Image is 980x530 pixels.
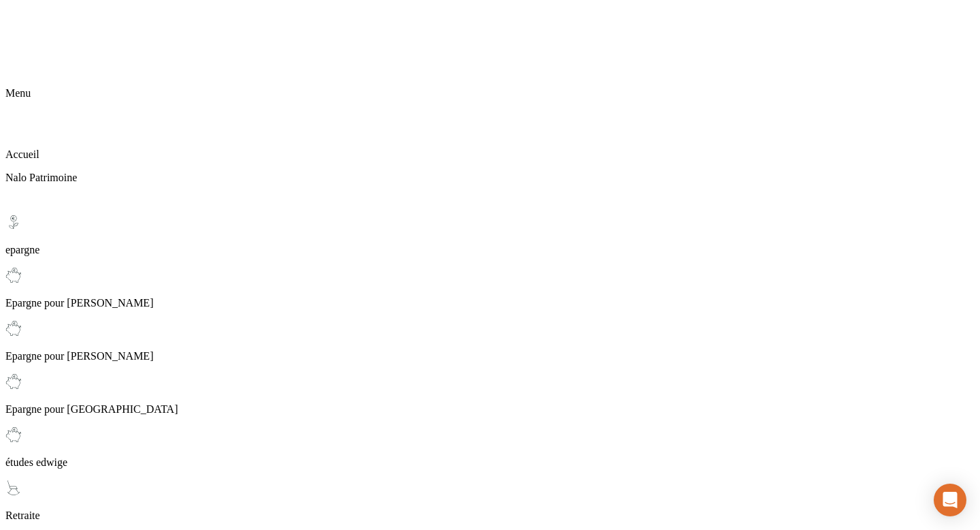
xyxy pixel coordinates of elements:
p: Epargne pour [PERSON_NAME] [5,350,975,362]
p: Retraite [5,510,975,522]
p: études edwige [5,456,975,469]
p: epargne [5,244,975,256]
div: epargne [5,214,975,256]
p: Epargne pour [GEOGRAPHIC_DATA] [5,403,975,416]
p: Nalo Patrimoine [5,172,975,184]
p: Accueil [5,149,975,161]
div: Epargne pour Calixte [5,373,975,416]
p: Epargne pour [PERSON_NAME] [5,297,975,309]
div: Epargne pour Azelie [5,320,975,362]
div: Epargne pour Aloys [5,267,975,309]
div: Ouvrir le Messenger Intercom [934,484,966,516]
div: Accueil [5,119,975,161]
div: Retraite [5,480,975,522]
span: Menu [5,87,31,99]
div: études edwige [5,426,975,469]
